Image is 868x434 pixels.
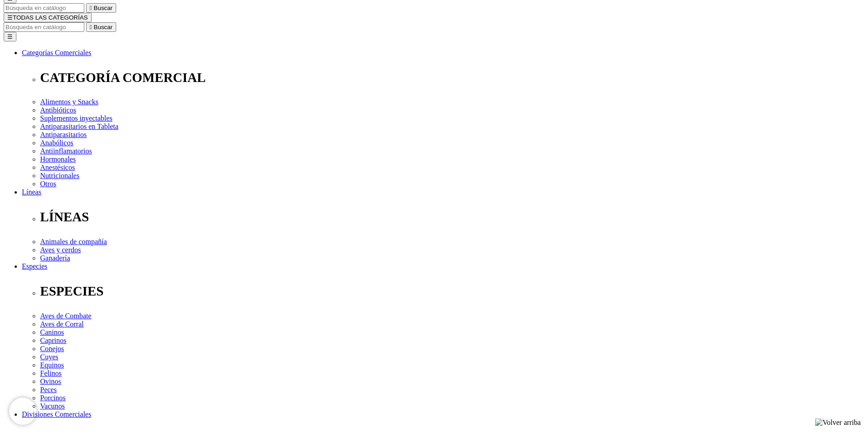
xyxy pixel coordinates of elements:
a: Divisiones Comerciales [22,410,91,418]
a: Otros [40,180,56,188]
span: ☰ [7,14,13,21]
a: Antiinflamatorios [40,147,92,155]
i:  [90,5,92,11]
a: Caprinos [40,337,67,344]
span: Buscar [94,24,113,31]
a: Animales de compañía [40,238,107,245]
a: Suplementos inyectables [40,114,113,122]
a: Nutricionales [40,172,79,179]
a: Aves de Corral [40,320,84,328]
a: Antiparasitarios [40,131,87,138]
button:  Buscar [86,22,116,32]
input: Buscar [4,22,84,32]
a: Ganadería [40,254,70,262]
a: Peces [40,386,56,393]
iframe: Brevo live chat [9,398,36,425]
p: ESPECIES [40,284,864,299]
a: Especies [22,262,47,270]
a: Porcinos [40,394,66,402]
a: Conejos [40,345,64,352]
img: Volver arriba [815,419,861,427]
button: ☰TODAS LAS CATEGORÍAS [4,13,92,22]
i:  [90,24,92,31]
a: Anestésicos [40,163,75,171]
a: Aves y cerdos [40,246,81,254]
a: Felinos [40,369,62,377]
button:  Buscar [86,3,116,13]
a: Caninos [40,328,64,336]
span: Buscar [94,5,113,11]
button: ☰ [4,32,16,41]
input: Buscar [4,3,84,13]
a: Hormonales [40,155,76,163]
a: Cuyes [40,353,58,361]
a: Equinos [40,361,64,369]
p: LÍNEAS [40,209,864,225]
a: Categorías Comerciales [22,49,91,56]
a: Antiparasitarios en Tableta [40,123,118,130]
a: Vacunos [40,402,65,410]
a: Anabólicos [40,139,73,147]
a: Aves de Combate [40,312,92,320]
a: Ovinos [40,378,61,385]
a: Antibióticos [40,106,76,114]
p: CATEGORÍA COMERCIAL [40,70,864,85]
a: Líneas [22,188,41,196]
a: Alimentos y Snacks [40,98,98,106]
